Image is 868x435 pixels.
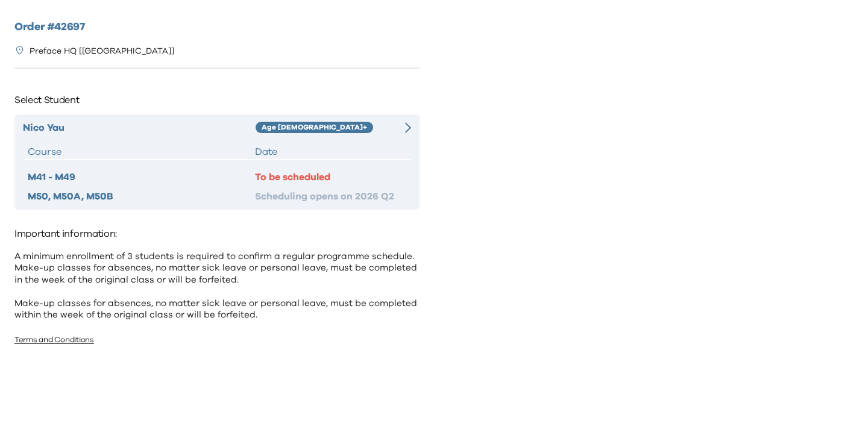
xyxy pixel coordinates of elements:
[14,336,94,344] a: Terms and Conditions
[14,90,420,110] p: Select Student
[255,145,406,159] div: Date
[255,170,406,184] div: To be scheduled
[14,19,420,36] h2: Order # 42697
[255,189,406,204] div: Scheduling opens on 2026 Q2
[28,170,255,184] div: M41 - M49
[256,122,373,134] div: Age [DEMOGRAPHIC_DATA]+
[30,45,174,58] p: Preface HQ [[GEOGRAPHIC_DATA]]
[23,120,256,135] div: Nico Yau
[14,251,420,321] p: A minimum enrollment of 3 students is required to confirm a regular programme schedule. Make-up c...
[28,145,255,159] div: Course
[28,189,255,204] div: M50, M50A, M50B
[14,224,420,243] p: Important information:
